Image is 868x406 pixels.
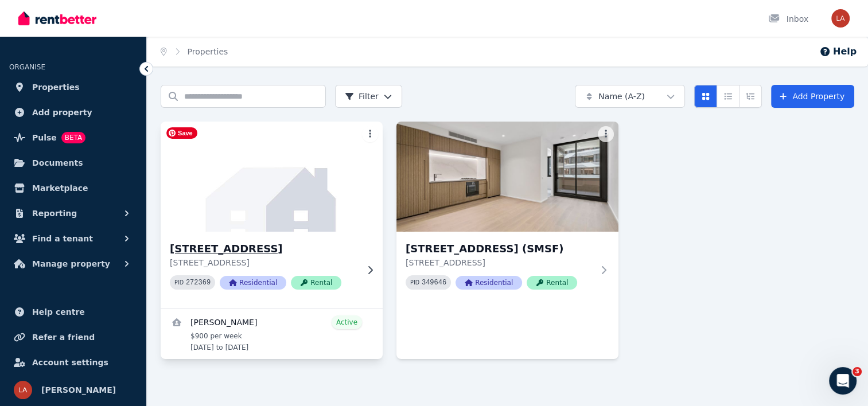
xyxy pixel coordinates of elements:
[147,37,242,67] nav: Breadcrumb
[335,85,402,108] button: Filter
[9,202,137,225] button: Reporting
[170,257,357,268] p: [STREET_ADDRESS]
[853,367,862,376] span: 3
[9,351,137,374] a: Account settings
[9,126,137,149] a: PulseBETA
[9,227,137,250] button: Find a tenant
[9,63,45,71] span: ORGANISE
[9,76,137,99] a: Properties
[829,367,857,395] iframe: Intercom live chat
[32,80,80,94] span: Properties
[771,85,854,108] a: Add Property
[456,276,522,290] span: Residential
[9,326,137,349] a: Refer a friend
[406,257,593,268] p: [STREET_ADDRESS]
[32,131,57,145] span: Pulse
[768,13,808,25] div: Inbox
[396,122,618,308] a: 641 Victoria Street, Abbotsford (SMSF)[STREET_ADDRESS] (SMSF)[STREET_ADDRESS]PID 349646Residentia...
[32,305,85,319] span: Help centre
[410,279,419,286] small: PID
[598,91,645,102] span: Name (A-Z)
[161,309,383,359] a: View details for Jodie Louise Atchan-Woodward
[694,85,762,108] div: View options
[422,279,446,287] code: 349646
[32,232,93,245] span: Find a tenant
[14,381,32,399] img: Lisa Arnold
[32,181,88,195] span: Marketplace
[831,9,850,28] img: Lisa Arnold
[32,206,77,220] span: Reporting
[527,276,577,290] span: Rental
[32,356,108,369] span: Account settings
[32,330,95,344] span: Refer a friend
[9,300,137,323] a: Help centre
[9,252,137,275] button: Manage property
[739,85,762,108] button: Expanded list view
[598,126,614,142] button: More options
[61,132,85,143] span: BETA
[9,151,137,174] a: Documents
[819,45,857,58] button: Help
[32,257,110,271] span: Manage property
[362,126,378,142] button: More options
[717,85,739,108] button: Compact list view
[18,10,96,27] img: RentBetter
[694,85,717,108] button: Card view
[174,279,184,286] small: PID
[186,279,211,287] code: 272369
[161,122,383,308] a: 4 Blaxland Drive, Illawong[STREET_ADDRESS][STREET_ADDRESS]PID 272369ResidentialRental
[406,241,593,257] h3: [STREET_ADDRESS] (SMSF)
[345,91,379,102] span: Filter
[188,47,228,56] a: Properties
[396,122,618,232] img: 641 Victoria Street, Abbotsford (SMSF)
[32,106,92,119] span: Add property
[155,119,388,235] img: 4 Blaxland Drive, Illawong
[220,276,286,290] span: Residential
[32,156,83,170] span: Documents
[9,101,137,124] a: Add property
[291,276,341,290] span: Rental
[575,85,685,108] button: Name (A-Z)
[170,241,357,257] h3: [STREET_ADDRESS]
[41,383,116,397] span: [PERSON_NAME]
[9,177,137,200] a: Marketplace
[166,127,197,139] span: Save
